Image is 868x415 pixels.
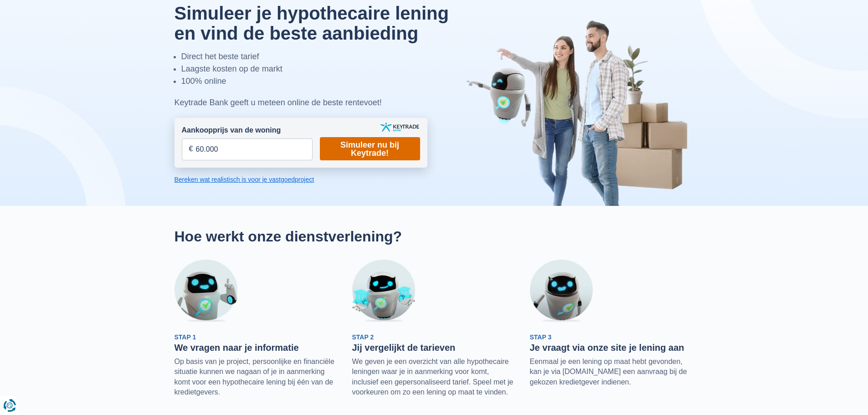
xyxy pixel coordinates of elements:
p: We geven je een overzicht van alle hypothecaire leningen waar je in aanmerking voor komt, inclusi... [352,357,516,398]
h3: We vragen naar je informatie [175,342,339,353]
p: Op basis van je project, persoonlijke en financiële situatie kunnen we nagaan of je in aanmerking... [175,357,339,398]
h1: Simuleer je hypothecaire lening en vind de beste aanbieding [175,3,472,43]
img: Stap 2 [352,260,415,323]
li: Laagste kosten op de markt [181,63,472,75]
a: Simuleer nu bij Keytrade! [320,137,420,160]
label: Aankoopprijs van de woning [182,125,281,136]
h2: Hoe werkt onze dienstverlening? [175,228,694,245]
a: Bereken wat realistisch is voor je vastgoedproject [175,175,427,184]
h3: Je vraagt via onze site je lening aan [530,342,694,353]
h3: Jij vergelijkt de tarieven [352,342,516,353]
span: Stap 2 [352,333,374,341]
span: Stap 3 [530,333,552,341]
p: Eenmaal je een lening op maat hebt gevonden, kan je via [DOMAIN_NAME] een aanvraag bij de gekozen... [530,357,694,387]
span: € [189,144,193,154]
img: Stap 3 [530,260,593,323]
img: Stap 1 [175,260,237,323]
span: Stap 1 [175,333,196,341]
img: image-hero [466,19,694,206]
img: keytrade [380,123,419,132]
li: 100% online [181,75,472,87]
li: Direct het beste tarief [181,51,472,63]
div: Keytrade Bank geeft u meteen online de beste rentevoet! [175,97,472,109]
